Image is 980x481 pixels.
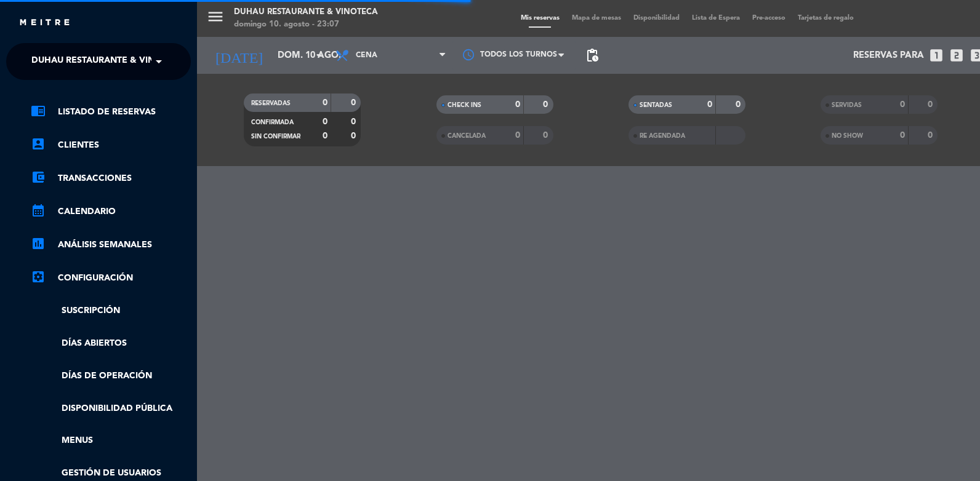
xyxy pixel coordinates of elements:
i: settings_applications [31,269,46,284]
a: Disponibilidad pública [31,402,191,416]
a: Configuración [31,271,191,285]
i: chrome_reader_mode [31,103,46,118]
a: chrome_reader_modeListado de Reservas [31,105,191,119]
i: account_balance_wallet [31,170,46,185]
a: calendar_monthCalendario [31,204,191,219]
a: assessmentANÁLISIS SEMANALES [31,237,191,252]
a: account_boxClientes [31,138,191,153]
i: account_box [31,137,46,151]
img: MEITRE [18,18,71,28]
a: Días abiertos [31,336,191,351]
a: Días de Operación [31,369,191,383]
a: Menus [31,434,191,448]
span: pending_actions [585,48,600,63]
i: assessment [31,236,46,251]
i: calendar_month [31,203,46,218]
a: Suscripción [31,304,191,318]
span: Duhau Restaurante & Vinoteca [31,49,185,74]
a: account_balance_walletTransacciones [31,171,191,186]
a: Gestión de usuarios [31,466,191,480]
